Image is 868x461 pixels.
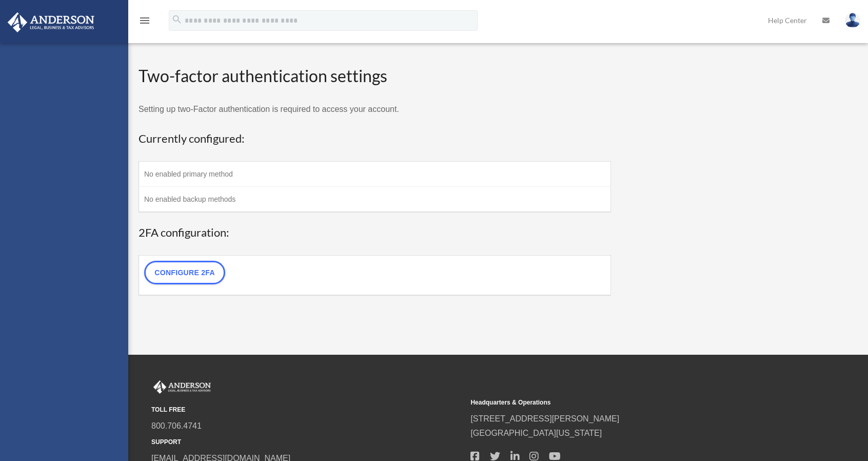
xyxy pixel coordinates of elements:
a: Configure 2FA [144,261,225,284]
h2: Two-factor authentication settings [139,65,611,88]
h3: 2FA configuration: [139,225,611,241]
img: User Pic [845,13,860,28]
img: Anderson Advisors Platinum Portal [5,12,97,32]
i: search [171,14,183,25]
td: No enabled backup methods [139,186,611,212]
a: [STREET_ADDRESS][PERSON_NAME] [470,414,619,423]
small: Headquarters & Operations [470,397,782,408]
a: 800.706.4741 [151,421,202,430]
a: [GEOGRAPHIC_DATA][US_STATE] [470,429,602,437]
h3: Currently configured: [139,131,611,147]
small: SUPPORT [151,437,463,448]
a: menu [139,18,151,27]
td: No enabled primary method [139,161,611,186]
i: menu [139,14,151,27]
small: TOLL FREE [151,405,463,415]
img: Anderson Advisors Platinum Portal [151,380,213,394]
p: Setting up two-Factor authentication is required to access your account. [139,102,611,117]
